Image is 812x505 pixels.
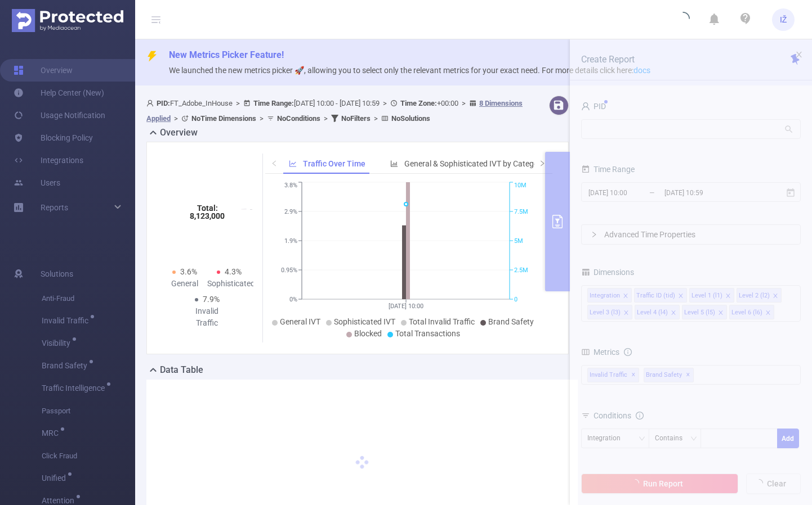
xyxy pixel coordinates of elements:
[41,196,68,219] a: Reports
[160,126,198,139] h2: Overview
[277,114,320,123] b: No Conditions
[41,263,73,285] span: Solutions
[146,51,158,62] i: icon: thunderbolt
[253,99,294,107] b: Time Range:
[488,317,534,326] span: Brand Safety
[284,237,297,245] tspan: 1.9%
[391,114,430,123] b: No Solutions
[41,203,68,212] span: Reports
[160,363,203,377] h2: Data Table
[197,204,217,213] tspan: Total:
[14,127,93,149] a: Blocking Policy
[400,99,437,107] b: Time Zone:
[185,305,229,329] div: Invalid Traffic
[341,114,371,123] b: No Filters
[303,159,365,168] span: Traffic Over Time
[458,99,469,107] span: >
[514,267,528,274] tspan: 2.5M
[780,8,787,31] span: IŽ
[42,339,74,347] span: Visibility
[514,182,527,190] tspan: 10M
[14,149,83,172] a: Integrations
[795,51,803,58] i: icon: close
[233,99,243,107] span: >
[289,296,297,303] tspan: 0%
[157,99,170,107] b: PID:
[203,295,220,304] span: 7.9%
[42,317,92,324] span: Invalid Traffic
[42,362,91,369] span: Brand Safety
[14,82,104,104] a: Help Center (New)
[371,114,381,123] span: >
[42,400,135,422] span: Passport
[539,160,546,166] i: icon: right
[380,99,390,107] span: >
[284,182,297,190] tspan: 3.8%
[280,317,320,326] span: General IVT
[42,429,63,437] span: MRC
[289,160,297,168] i: icon: line-chart
[404,159,545,168] span: General & Sophisticated IVT by Category
[14,172,60,194] a: Users
[514,208,528,215] tspan: 7.5M
[633,66,650,75] a: docs
[12,9,123,32] img: Protected Media
[390,160,398,168] i: icon: bar-chart
[395,329,460,338] span: Total Transactions
[281,267,297,274] tspan: 0.95%
[42,384,109,392] span: Traffic Intelligence
[42,474,70,482] span: Unified
[271,160,278,166] i: icon: left
[320,114,331,123] span: >
[795,48,803,61] button: icon: close
[42,445,135,467] span: Click Fraud
[180,267,197,276] span: 3.6%
[389,303,423,310] tspan: [DATE] 10:00
[169,66,650,75] span: We launched the new metrics picker 🚀, allowing you to select only the relevant metrics for your e...
[354,329,382,338] span: Blocked
[169,49,284,60] span: New Metrics Picker Feature!
[42,287,135,310] span: Anti-Fraud
[14,104,105,127] a: Usage Notification
[191,114,256,123] b: No Time Dimensions
[284,208,297,215] tspan: 2.9%
[514,237,523,245] tspan: 5M
[514,296,517,303] tspan: 0
[146,99,523,123] span: FT_Adobe_InHouse [DATE] 10:00 - [DATE] 10:59 +00:00
[14,59,73,82] a: Overview
[676,12,690,28] i: icon: loading
[334,317,395,326] span: Sophisticated IVT
[146,100,157,107] i: icon: user
[207,278,252,290] div: Sophisticated
[409,317,475,326] span: Total Invalid Traffic
[190,211,225,220] tspan: 8,123,000
[171,114,181,123] span: >
[256,114,267,123] span: >
[225,267,242,276] span: 4.3%
[42,497,78,504] span: Attention
[163,278,207,290] div: General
